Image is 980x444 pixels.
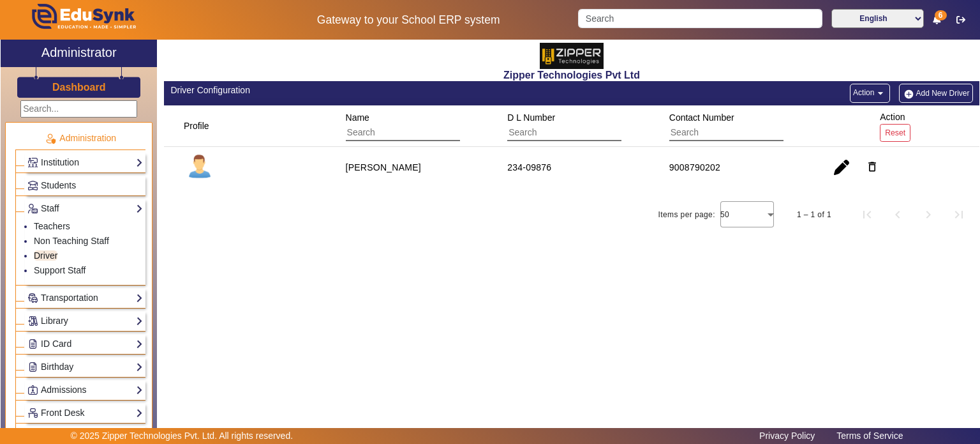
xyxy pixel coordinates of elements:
[179,114,225,137] div: Profile
[830,427,909,444] a: Terms of Service
[71,429,293,443] p: © 2025 Zipper Technologies Pvt. Ltd. All rights reserved.
[503,106,637,146] div: D L Number
[944,199,974,230] button: Last page
[41,45,117,60] h2: Administrator
[252,13,565,27] h5: Gateway to your School ERP system
[164,69,979,81] h2: Zipper Technologies Pvt Ltd
[20,100,137,118] input: Search...
[41,180,76,190] span: Students
[665,106,799,146] div: Contact Number
[913,199,944,230] button: Next page
[902,89,916,100] img: add-new-student.png
[507,161,551,174] div: 234-09876
[658,208,715,221] div: Items per page:
[850,84,890,103] button: Action
[882,199,913,230] button: Previous page
[852,199,882,230] button: First page
[34,250,57,261] a: Driver
[45,133,56,144] img: Administration.png
[346,125,460,141] input: Search
[170,84,565,97] div: Driver Configuration
[184,121,209,131] span: Profile
[34,221,70,231] a: Teachers
[15,132,145,145] p: Administration
[875,105,915,146] div: Action
[341,106,476,146] div: Name
[184,151,216,183] img: profile.png
[899,84,972,103] button: Add New Driver
[753,427,821,444] a: Privacy Policy
[346,161,421,174] div: [PERSON_NAME]
[866,160,879,173] mat-icon: delete_outline
[34,236,109,246] a: Non Teaching Staff
[880,124,910,141] button: Reset
[935,10,947,20] span: 6
[27,178,143,193] a: Students
[874,87,887,100] mat-icon: arrow_drop_down
[669,125,783,141] input: Search
[52,80,107,94] a: Dashboard
[578,9,822,28] input: Search
[346,112,369,123] span: Name
[28,181,38,190] img: Students.png
[669,112,734,123] span: Contact Number
[1,40,157,67] a: Administrator
[797,208,831,221] div: 1 – 1 of 1
[507,125,621,141] input: Search
[540,43,604,69] img: 36227e3f-cbf6-4043-b8fc-b5c5f2957d0a
[507,112,555,123] span: D L Number
[52,81,106,93] h3: Dashboard
[669,161,720,174] div: 9008790202
[34,265,85,275] a: Support Staff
